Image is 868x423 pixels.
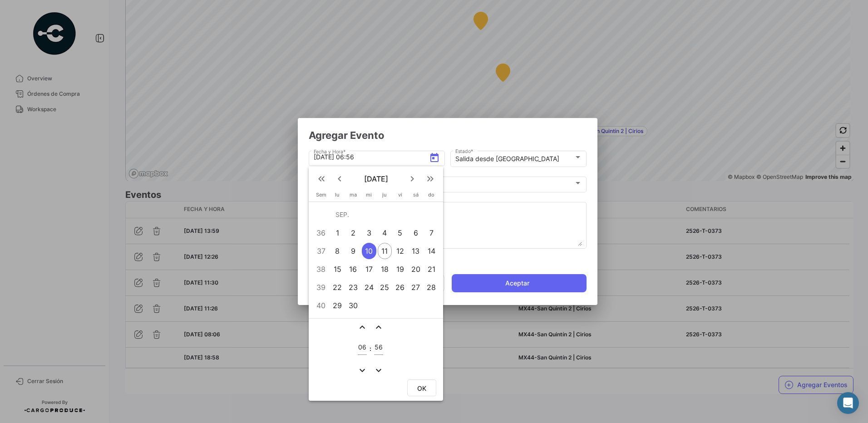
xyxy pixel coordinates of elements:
div: 25 [378,279,392,295]
div: 13 [409,243,423,259]
div: 14 [424,243,439,259]
td: 5 de septiembre de 2025 [392,224,408,242]
td: 3 de septiembre de 2025 [361,224,377,242]
td: 4 de septiembre de 2025 [377,224,392,242]
th: lunes [330,192,345,202]
td: 16 de septiembre de 2025 [345,260,361,278]
div: 10 [362,243,376,259]
button: expand_less icon [357,322,368,333]
td: SEP. [330,206,439,224]
div: 8 [330,243,345,259]
div: 26 [393,279,407,295]
div: 28 [424,279,439,295]
button: OK [407,379,436,396]
td: 37 [312,242,330,260]
td: 39 [312,278,330,296]
mat-icon: keyboard_arrow_left [334,173,345,184]
td: 6 de septiembre de 2025 [408,224,424,242]
td: 14 de septiembre de 2025 [424,242,439,260]
td: 18 de septiembre de 2025 [377,260,392,278]
td: 20 de septiembre de 2025 [408,260,424,278]
div: 19 [393,261,407,277]
div: 23 [346,279,360,295]
button: expand_more icon [357,365,368,376]
mat-icon: expand_less [357,322,368,333]
td: 21 de septiembre de 2025 [424,260,439,278]
td: 23 de septiembre de 2025 [345,278,361,296]
div: 22 [330,279,345,295]
div: 15 [330,261,345,277]
div: 21 [424,261,439,277]
td: 11 de septiembre de 2025 [377,242,392,260]
div: 5 [393,225,407,241]
td: 13 de septiembre de 2025 [408,242,424,260]
mat-icon: expand_less [373,322,384,333]
td: 9 de septiembre de 2025 [345,242,361,260]
div: 3 [362,225,376,241]
td: 7 de septiembre de 2025 [424,224,439,242]
td: 12 de septiembre de 2025 [392,242,408,260]
td: 26 de septiembre de 2025 [392,278,408,296]
span: [DATE] [349,174,403,183]
div: 4 [378,225,392,241]
td: 24 de septiembre de 2025 [361,278,377,296]
th: viernes [392,192,408,202]
div: 11 [378,243,392,259]
td: 36 [312,224,330,242]
div: 12 [393,243,407,259]
td: 30 de septiembre de 2025 [345,296,361,315]
div: 6 [409,225,423,241]
div: 7 [424,225,439,241]
td: 10 de septiembre de 2025 [361,242,377,260]
mat-icon: expand_more [357,365,368,376]
mat-icon: keyboard_double_arrow_left [316,173,327,184]
div: 29 [330,297,345,314]
td: 22 de septiembre de 2025 [330,278,345,296]
mat-icon: expand_more [373,365,384,376]
td: 27 de septiembre de 2025 [408,278,424,296]
td: 40 [312,296,330,315]
span: OK [417,384,426,392]
td: 28 de septiembre de 2025 [424,278,439,296]
div: 9 [346,243,360,259]
div: 24 [362,279,376,295]
td: 2 de septiembre de 2025 [345,224,361,242]
div: 30 [346,297,360,314]
td: 15 de septiembre de 2025 [330,260,345,278]
td: 29 de septiembre de 2025 [330,296,345,315]
th: miércoles [361,192,377,202]
div: 1 [330,225,345,241]
td: 19 de septiembre de 2025 [392,260,408,278]
th: Sem [312,192,330,202]
td: 17 de septiembre de 2025 [361,260,377,278]
div: 17 [362,261,376,277]
th: martes [345,192,361,202]
button: expand_more icon [373,365,384,376]
mat-icon: keyboard_arrow_right [407,173,418,184]
button: expand_less icon [373,322,384,333]
div: 27 [409,279,423,295]
div: 2 [346,225,360,241]
th: domingo [424,192,439,202]
th: sábado [408,192,424,202]
div: 20 [409,261,423,277]
td: 8 de septiembre de 2025 [330,242,345,260]
div: 18 [378,261,392,277]
th: jueves [377,192,392,202]
div: Abrir Intercom Messenger [837,392,859,414]
td: 25 de septiembre de 2025 [377,278,392,296]
td: 38 [312,260,330,278]
td: : [369,334,372,364]
div: 16 [346,261,360,277]
mat-icon: keyboard_double_arrow_right [425,173,436,184]
td: 1 de septiembre de 2025 [330,224,345,242]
